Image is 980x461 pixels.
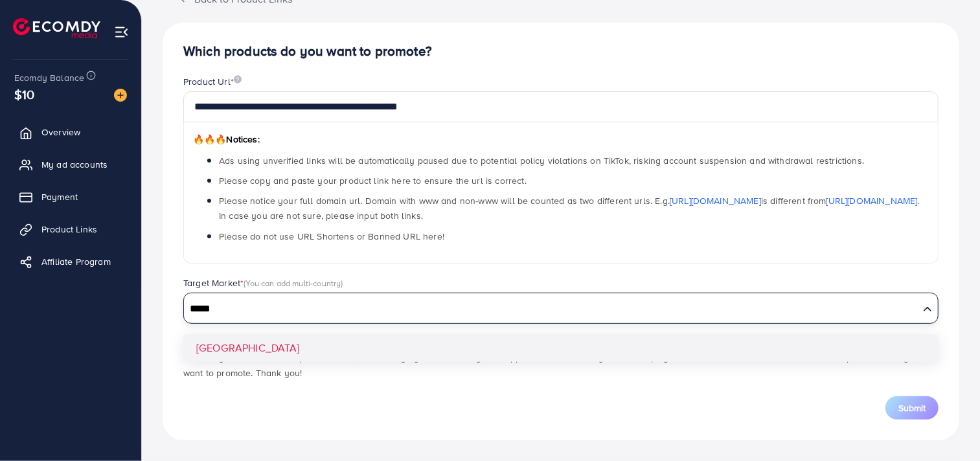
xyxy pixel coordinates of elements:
[41,126,80,139] span: Overview
[183,293,939,324] div: Search for option
[14,71,84,84] span: Ecomdy Balance
[183,75,242,88] label: Product Url
[41,158,108,171] span: My ad accounts
[183,276,343,289] label: Target Market
[670,194,761,207] a: [URL][DOMAIN_NAME]
[183,334,939,362] li: [GEOGRAPHIC_DATA]
[885,396,939,420] button: Submit
[13,18,100,38] img: logo
[114,25,129,39] img: menu
[41,190,78,203] span: Payment
[193,133,260,146] span: Notices:
[10,216,131,242] a: Product Links
[10,119,131,145] a: Overview
[234,75,242,84] img: image
[14,85,34,104] span: $10
[41,255,111,268] span: Affiliate Program
[41,223,97,236] span: Product Links
[219,194,920,222] span: Please notice your full domain url. Domain with www and non-www will be counted as two different ...
[183,350,939,381] p: *Note: If you use unverified product links, the Ecomdy system will notify the support team to rev...
[114,89,127,102] img: image
[10,152,131,177] a: My ad accounts
[898,401,926,414] span: Submit
[219,154,864,167] span: Ads using unverified links will be automatically paused due to potential policy violations on Tik...
[219,174,527,187] span: Please copy and paste your product link here to ensure the url is correct.
[10,249,131,275] a: Affiliate Program
[244,277,343,289] span: (You can add multi-country)
[185,299,918,319] input: Search for option
[219,230,444,243] span: Please do not use URL Shortens or Banned URL here!
[826,194,918,207] a: [URL][DOMAIN_NAME]
[183,43,939,60] h4: Which products do you want to promote?
[925,403,970,451] iframe: Chat
[193,133,226,146] span: 🔥🔥🔥
[10,184,131,210] a: Payment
